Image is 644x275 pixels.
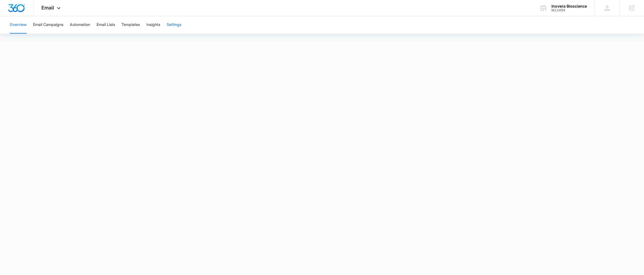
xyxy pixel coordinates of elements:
div: account name [551,4,587,8]
button: Automation [70,16,90,34]
button: Settings [167,16,181,34]
button: Email Lists [97,16,115,34]
span: Email [41,5,54,11]
div: account id [551,8,587,12]
button: Insights [146,16,160,34]
button: Email Campaigns [33,16,63,34]
button: Overview [10,16,27,34]
button: Templates [121,16,140,34]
